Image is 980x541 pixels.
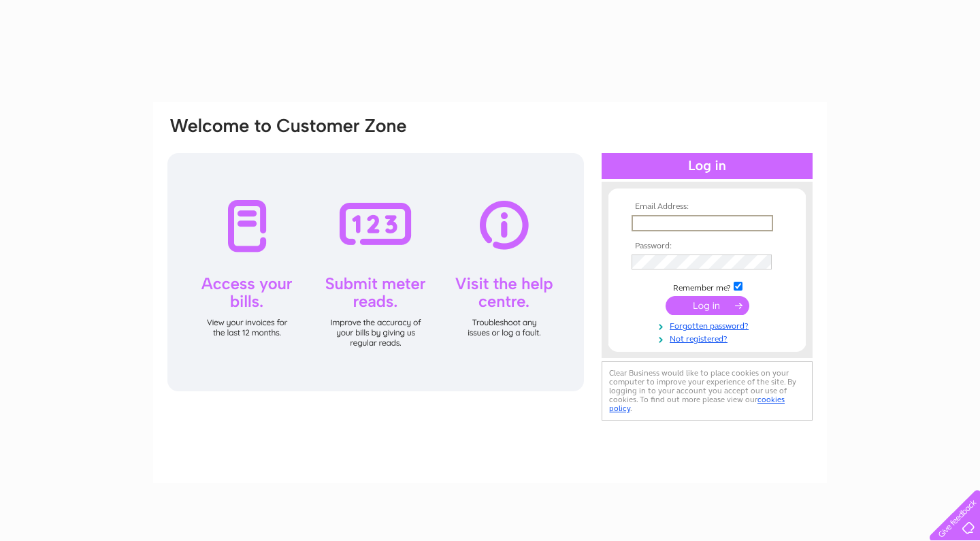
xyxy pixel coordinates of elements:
th: Password: [628,242,786,251]
div: Clear Business would like to place cookies on your computer to improve your experience of the sit... [602,361,813,421]
input: Submit [666,296,749,315]
a: Forgotten password? [632,318,786,331]
a: Not registered? [632,331,786,344]
a: cookies policy [609,395,785,413]
th: Email Address: [628,202,786,212]
td: Remember me? [628,280,786,293]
